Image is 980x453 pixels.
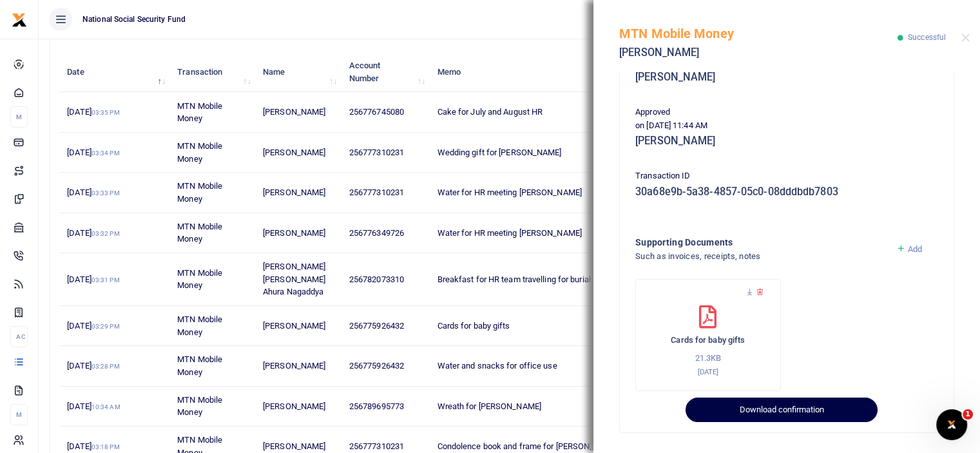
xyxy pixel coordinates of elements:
[349,107,404,117] span: 256776745080
[170,52,256,92] th: Transaction: activate to sort column ascending
[635,186,938,198] h5: 30a68e9b-5a38-4857-05c0-08dddbdb7803
[961,34,970,42] button: Close
[963,409,973,419] span: 1
[263,148,325,157] span: [PERSON_NAME]
[908,33,946,42] span: Successful
[91,403,120,410] small: 10:34 AM
[67,148,119,157] span: [DATE]
[349,441,404,451] span: 256777310231
[437,275,590,284] span: Breakfast for HR team travelling for burial
[437,188,581,197] span: Water for HR meeting [PERSON_NAME]
[67,361,119,371] span: [DATE]
[91,109,120,116] small: 03:35 PM
[635,279,781,391] div: Cards for baby gifts
[177,314,222,337] span: MTN Mobile Money
[263,228,325,238] span: [PERSON_NAME]
[91,323,120,330] small: 03:29 PM
[91,189,120,197] small: 03:33 PM
[263,361,325,371] span: [PERSON_NAME]
[437,148,561,157] span: Wedding gift for [PERSON_NAME]
[91,443,120,450] small: 03:18 PM
[67,401,120,411] span: [DATE]
[91,149,120,157] small: 03:34 PM
[908,244,922,254] span: Add
[177,101,222,124] span: MTN Mobile Money
[177,268,222,291] span: MTN Mobile Money
[437,228,581,238] span: Water for HR meeting [PERSON_NAME]
[60,52,170,92] th: Date: activate to sort column descending
[437,107,543,117] span: Cake for July and August HR
[635,169,938,183] p: Transaction ID
[256,52,342,92] th: Name: activate to sort column ascending
[67,228,119,238] span: [DATE]
[697,367,718,376] small: [DATE]
[619,26,898,41] h5: MTN Mobile Money
[91,230,120,237] small: 03:32 PM
[177,222,222,244] span: MTN Mobile Money
[77,14,191,25] span: National Social Security Fund
[619,46,898,59] h5: [PERSON_NAME]
[635,119,938,133] p: on [DATE] 11:44 AM
[177,181,222,204] span: MTN Mobile Money
[342,52,430,92] th: Account Number: activate to sort column ascending
[349,188,404,197] span: 256777310231
[349,148,404,157] span: 256777310231
[635,235,886,249] h4: Supporting Documents
[649,335,767,345] h6: Cards for baby gifts
[349,321,404,331] span: 256775926432
[91,276,120,284] small: 03:31 PM
[349,228,404,238] span: 256776349726
[437,321,510,331] span: Cards for baby gifts
[635,249,886,264] h4: Such as invoices, receipts, notes
[67,321,119,331] span: [DATE]
[177,395,222,418] span: MTN Mobile Money
[263,321,325,331] span: [PERSON_NAME]
[263,441,325,451] span: [PERSON_NAME]
[10,106,28,128] li: M
[10,326,28,347] li: Ac
[896,244,923,254] a: Add
[67,275,119,284] span: [DATE]
[430,52,681,92] th: Memo: activate to sort column ascending
[349,401,404,411] span: 256789695773
[263,401,325,411] span: [PERSON_NAME]
[67,188,119,197] span: [DATE]
[177,354,222,377] span: MTN Mobile Money
[349,275,404,284] span: 256782073310
[437,401,541,411] span: Wreath for [PERSON_NAME]
[936,409,967,440] iframe: Intercom live chat
[263,107,325,117] span: [PERSON_NAME]
[349,361,404,371] span: 256775926432
[437,361,557,371] span: Water and snacks for office use
[649,352,767,365] p: 21.3KB
[263,262,325,296] span: [PERSON_NAME] [PERSON_NAME] Ahura Nagaddya
[177,141,222,164] span: MTN Mobile Money
[91,363,120,370] small: 03:28 PM
[67,107,119,117] span: [DATE]
[686,398,877,422] button: Download confirmation
[10,404,28,425] li: M
[635,135,938,148] h5: [PERSON_NAME]
[67,441,119,451] span: [DATE]
[12,14,27,24] a: logo-small logo-large logo-large
[12,12,27,28] img: logo-small
[635,71,938,84] h5: [PERSON_NAME]
[635,106,938,119] p: Approved
[263,188,325,197] span: [PERSON_NAME]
